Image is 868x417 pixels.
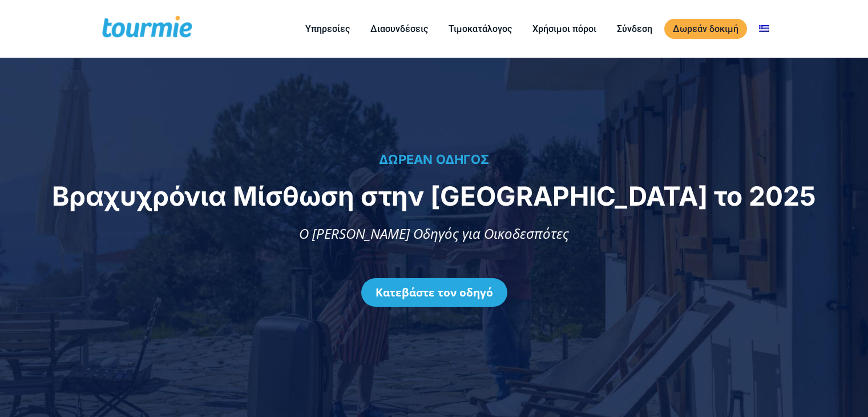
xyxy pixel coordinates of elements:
[440,22,520,36] a: Τιμοκατάλογος
[299,224,569,243] span: Ο [PERSON_NAME] Οδηγός για Οικοδεσπότες
[379,152,489,167] span: ΔΩΡΕΑΝ ΟΔΗΓΟΣ
[362,22,437,36] a: Διασυνδέσεις
[524,22,605,36] a: Χρήσιμοι πόροι
[664,19,747,39] a: Δωρεάν δοκιμή
[361,278,507,307] a: Κατεβάστε τον οδηγό
[608,22,661,36] a: Σύνδεση
[52,180,816,212] span: Βραχυχρόνια Μίσθωση στην [GEOGRAPHIC_DATA] το 2025
[297,22,358,36] a: Υπηρεσίες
